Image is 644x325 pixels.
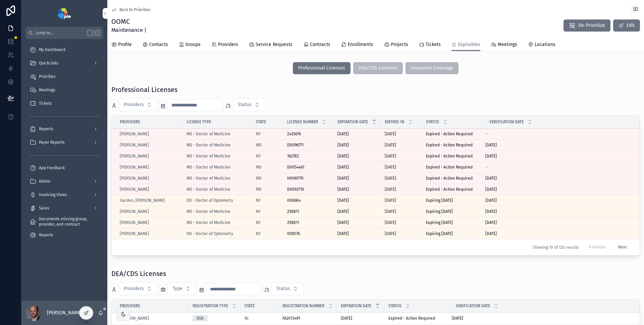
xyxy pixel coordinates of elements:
[256,187,262,192] a: MD
[385,209,418,214] a: [DATE]
[276,285,290,292] span: Status
[186,131,230,137] a: MD - Doctor of Medicine
[232,98,265,111] button: Select Button
[385,165,418,170] a: [DATE]
[337,165,349,170] span: [DATE]
[256,142,262,148] a: MD
[186,198,248,203] a: OD - Doctor of Optometry
[186,209,230,214] a: MD - Doctor of Medicine
[186,153,230,159] span: MD - Doctor of Medicine
[426,165,481,170] a: Expired - Action Required
[256,165,262,170] span: MD
[485,153,632,159] a: [DATE]
[256,231,261,236] a: NY
[245,316,249,321] a: NJ
[256,220,279,225] a: NY
[245,303,255,309] span: State
[563,19,610,32] button: De-Prioritize
[341,39,373,52] a: Enrollments
[179,39,201,52] a: Groups
[287,187,329,192] a: D0093710
[25,162,103,174] a: App Feedback
[186,131,248,137] a: MD - Doctor of Medicine
[426,176,481,181] a: Expired - Action Required
[337,231,349,236] span: [DATE]
[426,198,453,203] span: Expiring [DATE]
[186,142,230,148] a: MD - Doctor of Medicine
[36,30,84,36] span: Jump to...
[25,44,103,56] a: My Dashboard
[120,165,149,170] span: [PERSON_NAME]
[256,153,261,159] a: NY
[249,39,292,52] a: Service Requests
[426,231,481,236] a: Expiring [DATE]
[287,231,329,236] a: 008576
[287,198,329,203] a: 008684
[485,142,497,148] span: [DATE]
[186,165,230,170] span: MD - Doctor of Medicine
[337,165,377,170] a: [DATE]
[111,39,132,52] a: Profile
[256,131,261,137] span: NY
[256,119,266,125] span: State
[385,231,396,236] p: [DATE]
[197,315,204,321] div: DEA
[282,316,333,321] a: FA2013491
[256,176,279,181] a: MD
[287,131,301,137] span: 2435676
[385,198,396,203] p: [DATE]
[613,242,632,252] button: Next
[256,176,262,181] a: MD
[426,231,453,236] span: Expiring [DATE]
[337,220,377,225] a: [DATE]
[25,97,103,109] a: Tickets
[337,119,368,125] span: Expiration Date
[25,71,103,83] a: Priorities
[120,220,149,225] a: [PERSON_NAME]
[120,131,178,137] a: [PERSON_NAME]
[186,165,248,170] a: MD - Doctor of Medicine
[485,209,497,214] span: [DATE]
[426,209,453,214] span: Expiring [DATE]
[124,101,144,108] span: Providers
[120,209,178,214] a: [PERSON_NAME]
[120,142,149,148] a: [PERSON_NAME]
[337,176,377,181] a: [DATE]
[287,142,304,148] span: D0096771
[485,176,497,181] span: [DATE]
[426,131,481,137] a: Expired - Action Required
[385,153,396,159] p: [DATE]
[186,187,248,192] a: MD - Doctor of Medicine
[120,316,184,321] a: [PERSON_NAME]
[120,231,178,236] a: [PERSON_NAME]
[245,316,274,321] a: NJ
[426,198,481,203] a: Expiring [DATE]
[287,131,329,137] a: 2435676
[385,165,396,170] p: [DATE]
[282,316,300,321] span: FA2013491
[118,282,158,295] button: Select Button
[485,187,497,192] span: [DATE]
[95,30,100,36] span: K
[111,7,151,12] a: Back to Priorities
[426,142,481,148] a: Expired - Action Required
[287,165,304,170] span: D0054467
[186,198,233,203] a: OD - Doctor of Optometry
[25,229,103,241] a: Reports
[348,41,373,48] span: Enrollments
[287,153,329,159] a: 162782
[256,153,279,159] a: NY
[485,198,497,203] span: [DATE]
[39,87,55,93] span: Meetings
[149,41,168,48] span: Contacts
[120,316,149,321] a: [PERSON_NAME]
[120,119,140,125] span: Providers
[337,209,377,214] a: [DATE]
[120,187,149,192] span: [PERSON_NAME]
[173,285,182,292] span: Type
[186,220,230,225] a: MD - Doctor of Medicine
[485,220,497,225] span: [DATE]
